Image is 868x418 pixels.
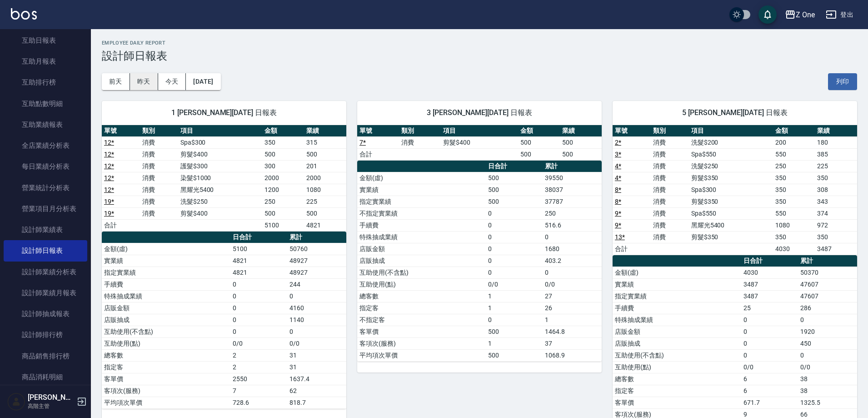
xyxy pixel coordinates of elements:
a: 互助業績報表 [4,114,87,135]
td: 5100 [230,243,287,255]
td: 總客數 [613,373,741,385]
th: 類別 [140,125,178,137]
td: 47607 [798,278,857,290]
table: a dense table [102,232,346,409]
td: 403.2 [543,255,602,267]
td: 550 [773,207,815,219]
td: 1080 [304,184,346,196]
td: 25 [741,302,798,314]
td: 特殊抽成業績 [102,290,230,302]
td: 1068.9 [543,349,602,361]
td: 消費 [651,207,689,219]
td: 特殊抽成業績 [357,231,486,243]
th: 累計 [287,232,346,243]
td: 黑耀光5400 [178,184,262,196]
td: 38 [798,385,857,397]
td: 0 [287,290,346,302]
td: 消費 [651,219,689,231]
td: 0 [741,314,798,326]
td: 374 [815,207,857,219]
td: 互助使用(不含點) [613,349,741,361]
td: 0/0 [543,278,602,290]
td: 1140 [287,314,346,326]
a: 設計師排行榜 [4,324,87,345]
td: 互助使用(不含點) [102,326,230,337]
span: 3 [PERSON_NAME][DATE] 日報表 [368,108,591,117]
td: 6 [741,385,798,397]
td: 0/0 [741,361,798,373]
a: 全店業績分析表 [4,135,87,156]
td: 消費 [140,207,178,219]
td: 0 [287,326,346,337]
td: 500 [560,136,602,148]
span: 1 [PERSON_NAME][DATE] 日報表 [113,108,335,117]
td: 指定實業績 [357,196,486,207]
td: 洗髮$250 [689,160,773,172]
td: 剪髮$350 [689,172,773,184]
table: a dense table [357,161,602,362]
td: 互助使用(點) [102,337,230,349]
td: 350 [815,172,857,184]
th: 業績 [560,125,602,137]
td: 消費 [651,148,689,160]
td: 4821 [230,255,287,267]
a: 設計師業績表 [4,219,87,240]
td: 180 [815,136,857,148]
td: 225 [304,196,346,207]
td: 實業績 [613,278,741,290]
td: 店販抽成 [357,255,486,267]
td: 1920 [798,326,857,337]
th: 業績 [815,125,857,137]
td: 店販金額 [613,326,741,337]
th: 單號 [357,125,399,137]
td: 客單價 [357,326,486,337]
td: 店販抽成 [102,314,230,326]
td: 3487 [815,243,857,255]
td: 4821 [230,267,287,278]
td: 合計 [357,148,399,160]
td: 互助使用(點) [357,278,486,290]
td: 剪髮$350 [689,196,773,207]
td: 0 [230,326,287,337]
td: 0 [741,337,798,349]
td: 0 [486,207,543,219]
td: 總客數 [102,349,230,361]
td: 消費 [140,148,178,160]
a: 商品銷售排行榜 [4,346,87,367]
th: 累計 [798,255,857,267]
td: 消費 [140,160,178,172]
td: 金額(虛) [102,243,230,255]
td: 1 [486,290,543,302]
th: 日合計 [230,232,287,243]
a: 設計師抽成報表 [4,303,87,324]
th: 項目 [689,125,773,137]
span: 5 [PERSON_NAME][DATE] 日報表 [624,108,846,117]
td: 不指定實業績 [357,207,486,219]
td: 550 [773,148,815,160]
td: 手續費 [102,278,230,290]
td: 0/0 [230,337,287,349]
td: 0 [230,314,287,326]
td: 洗髮$250 [178,196,262,207]
td: 2550 [230,373,287,385]
td: 0 [741,326,798,337]
td: 3487 [741,278,798,290]
td: 剪髮$400 [441,136,518,148]
td: 3487 [741,290,798,302]
td: 手續費 [357,219,486,231]
td: 1464.8 [543,326,602,337]
td: 總客數 [357,290,486,302]
td: 洗髮$200 [689,136,773,148]
td: 26 [543,302,602,314]
td: 1637.4 [287,373,346,385]
td: 4821 [304,219,346,231]
td: 消費 [651,231,689,243]
a: 設計師業績月報表 [4,282,87,303]
td: 31 [287,349,346,361]
button: 列印 [828,73,857,90]
th: 項目 [178,125,262,137]
td: 500 [486,196,543,207]
th: 項目 [441,125,518,137]
td: 39550 [543,172,602,184]
td: 實業績 [357,184,486,196]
